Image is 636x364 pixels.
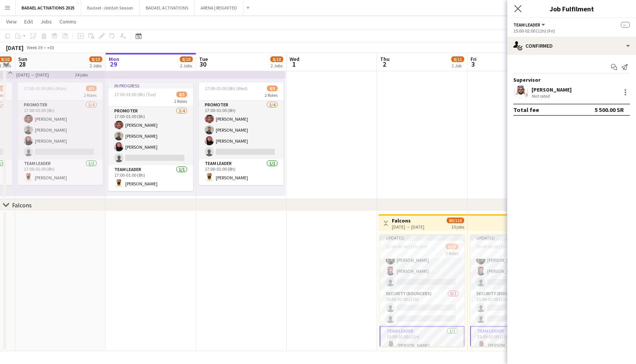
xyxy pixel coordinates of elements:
[380,56,390,62] span: Thu
[17,60,27,68] span: 28
[470,289,555,326] app-card-role: Security (Bouncers)0/215:00-02:00 (11h)
[108,60,119,68] span: 29
[81,0,140,15] button: Badael -Jeddah Season
[180,56,193,62] span: 8/10
[199,101,284,159] app-card-role: PROMOTER3/417:00-01:00 (8h)[PERSON_NAME][PERSON_NAME][PERSON_NAME]
[380,235,465,241] div: Updated
[25,45,44,50] span: Week 39
[392,224,424,230] div: [DATE] → [DATE]
[532,86,572,93] div: [PERSON_NAME]
[108,107,193,165] app-card-role: PROMOTER3/417:00-01:00 (8h)[PERSON_NAME][PERSON_NAME][PERSON_NAME]
[513,22,546,28] button: Team Leader
[452,63,464,68] div: 1 Job
[513,22,540,28] span: Team Leader
[114,92,156,97] span: 17:00-01:00 (8h) (Tue)
[507,76,636,83] div: Supervisor
[513,106,539,114] div: Total fee
[446,250,458,256] span: 3 Roles
[180,63,192,68] div: 2 Jobs
[507,4,636,14] h3: Job Fulfilment
[199,82,284,185] app-job-card: 17:00-01:00 (8h) (Wed)4/52 RolesPROMOTER3/417:00-01:00 (8h)[PERSON_NAME][PERSON_NAME][PERSON_NAME...
[18,82,103,185] app-job-card: 17:00-01:00 (8h) (Mon)4/52 RolesPROMOTER3/417:00-01:00 (8h)[PERSON_NAME][PERSON_NAME][PERSON_NAME...
[595,106,624,114] div: 5 500.00 SR
[109,56,119,62] span: Mon
[18,101,103,159] app-card-role: PROMOTER3/417:00-01:00 (8h)[PERSON_NAME][PERSON_NAME][PERSON_NAME]
[86,86,97,91] span: 4/5
[380,326,465,353] app-card-role: Team Leader1/115:00-02:00 (11h)[PERSON_NAME]
[447,218,464,223] span: 80/110
[90,63,102,68] div: 2 Jobs
[16,72,54,78] div: [DATE] → [DATE]
[471,56,477,62] span: Fri
[270,56,283,62] span: 8/10
[75,71,88,78] div: 24 jobs
[451,56,464,62] span: 8/11
[621,22,630,28] span: --
[476,244,519,249] span: 15:00-02:00 (11h) (Sat)
[379,60,390,68] span: 2
[47,45,54,50] div: +03
[470,235,555,347] app-job-card: Updated15:00-02:00 (11h) (Sat)8/113 Roles[PERSON_NAME][PERSON_NAME][PERSON_NAME][PERSON_NAME] Sec...
[469,60,477,68] span: 3
[24,18,33,25] span: Edit
[108,82,193,191] app-job-card: In progress17:00-01:00 (8h) (Tue)4/52 RolesPROMOTER3/417:00-01:00 (8h)[PERSON_NAME][PERSON_NAME][...
[108,82,193,89] div: In progress
[6,44,23,51] div: [DATE]
[507,37,636,55] div: Confirmed
[16,0,81,15] button: BADAEL ACTIVATIONS 2025
[18,159,103,185] app-card-role: Team Leader1/117:00-01:00 (8h)[PERSON_NAME]
[199,56,208,62] span: Tue
[59,18,76,25] span: Comms
[3,17,20,26] a: View
[199,159,284,185] app-card-role: Team Leader1/117:00-01:00 (8h)[PERSON_NAME]
[446,244,458,249] span: 8/11
[41,18,52,25] span: Jobs
[84,92,97,98] span: 2 Roles
[12,201,32,209] div: Falcons
[380,235,465,347] app-job-card: Updated15:00-02:00 (11h) (Fri)8/113 Roles[PERSON_NAME][PERSON_NAME][PERSON_NAME][PERSON_NAME] Sec...
[18,56,27,62] span: Sun
[205,86,248,91] span: 17:00-01:00 (8h) (Wed)
[380,289,465,326] app-card-role: Security (Bouncers)0/215:00-02:00 (11h)
[392,217,424,224] h3: Falcons
[451,223,464,230] div: 10 jobs
[195,0,243,15] button: ARENA | REIGNITED
[267,86,277,91] span: 4/5
[56,17,79,26] a: Comms
[386,244,427,249] span: 15:00-02:00 (11h) (Fri)
[176,92,187,97] span: 4/5
[290,56,299,62] span: Wed
[198,60,208,68] span: 30
[108,165,193,191] app-card-role: Team Leader1/117:00-01:00 (8h)[PERSON_NAME]
[513,28,630,34] div: 15:00-02:00 (11h) (Fri)
[140,0,195,15] button: BADAEL ACTIVATIONS
[89,56,102,62] span: 8/10
[6,18,17,25] span: View
[174,98,187,104] span: 2 Roles
[470,235,555,241] div: Updated
[265,92,277,98] span: 2 Roles
[532,93,551,99] div: Not rated
[24,86,67,91] span: 17:00-01:00 (8h) (Mon)
[288,60,299,68] span: 1
[21,17,36,26] a: Edit
[470,326,555,353] app-card-role: Team Leader1/115:00-02:00 (11h)[PERSON_NAME]
[271,63,283,68] div: 2 Jobs
[37,17,55,26] a: Jobs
